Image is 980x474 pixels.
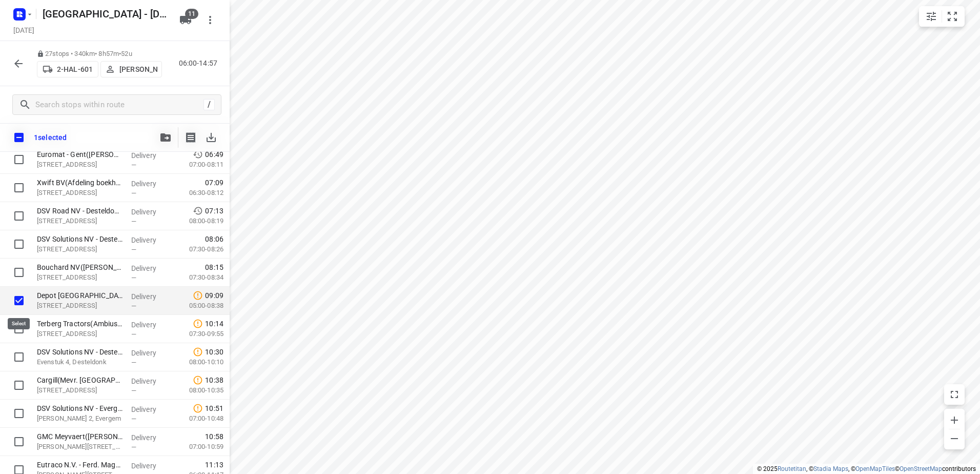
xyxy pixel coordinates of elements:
a: Stadia Maps [813,465,848,472]
span: 11:13 [205,460,223,470]
p: [PERSON_NAME] [119,65,157,73]
p: Depot België(Depot België) [37,290,123,301]
p: 08:00-08:19 [173,216,223,226]
p: Delori-Maeslaan 2, Evergem [37,413,123,424]
button: More [200,10,220,30]
p: 05:00-08:38 [173,301,223,311]
svg: Late [193,403,203,413]
span: 08:15 [205,262,223,272]
svg: Late [193,375,203,385]
p: 07:30-09:55 [173,329,223,339]
svg: Late [193,290,203,301]
span: — [131,189,136,197]
span: — [131,330,136,338]
span: Select [9,262,29,283]
p: Delivery [131,235,169,245]
span: — [131,246,136,253]
p: 06:30-08:12 [173,188,223,198]
p: GMC Meyvaert(Vicky van de Walle) [37,431,123,442]
p: 07:00-10:48 [173,413,223,424]
span: Select [9,375,29,396]
p: Cargill(Mevr. Bruneel (Cargill)) [37,375,123,385]
input: Search stops within route [35,97,203,113]
a: OpenMapTiles [855,465,895,472]
p: Delivery [131,461,169,471]
span: 08:06 [205,234,223,244]
span: Select [9,206,29,226]
li: © 2025 , © , © © contributors [757,465,976,472]
p: [STREET_ADDRESS] [37,160,123,170]
span: — [131,387,136,394]
button: [PERSON_NAME] [100,61,162,77]
svg: Early [193,206,203,216]
svg: Late [193,319,203,329]
p: DSV Solutions NV - Desteldonk - Evenstuk(Patrick De Neef) [37,347,123,357]
p: [STREET_ADDRESS] [37,216,123,226]
div: small contained button group [919,6,965,27]
span: — [131,443,136,451]
span: — [131,218,136,225]
p: Delivery [131,348,169,358]
p: 07:00-10:59 [173,442,223,452]
p: DSV Solutions NV - Evergem(Delilah Verleye) [37,403,123,413]
p: Belgicastraat 8, Desteldonk [37,329,123,339]
p: Delivery [131,263,169,273]
p: [STREET_ADDRESS] [37,188,123,198]
span: 06:49 [205,149,223,160]
p: Delivery [131,179,169,189]
p: Delivery [131,404,169,414]
span: 11 [185,9,198,19]
span: 52u [121,50,132,57]
span: 07:09 [205,177,223,188]
p: Eutraco N.V. - Ferd. Magellaan(Bert Jaspers) [37,460,123,470]
p: 07:30-08:34 [173,272,223,283]
svg: Late [193,347,203,357]
span: Select [9,347,29,367]
span: — [131,415,136,423]
span: Select [9,149,29,170]
p: Delivery [131,376,169,386]
span: — [131,302,136,310]
p: Delivery [131,432,169,443]
p: 08:00-10:35 [173,385,223,396]
span: 09:09 [205,290,223,301]
p: Bouchard NV(Joyce Van den Hemel) [37,262,123,272]
span: 07:13 [205,206,223,216]
p: Delivery [131,150,169,161]
p: Delivery [131,320,169,330]
span: — [131,161,136,169]
div: / [203,99,215,110]
p: DSV Road NV - Desteldonk(Ronald de Donder / Tania Desmet) [37,206,123,216]
p: Evenstuk 4, Desteldonk [37,357,123,367]
p: 27 stops • 340km • 8h57m [37,49,162,59]
p: 07:00-08:11 [173,160,223,170]
p: Euromat - Gent(Dominique Lievens) [37,149,123,160]
span: 10:30 [205,347,223,357]
h5: [GEOGRAPHIC_DATA] - [DATE] [38,6,171,22]
span: 10:51 [205,403,223,413]
p: Xwift BV(Afdeling boekhouding) [37,177,123,188]
p: Delivery [131,207,169,217]
p: Eddastraat 21, Desteldonk [37,244,123,254]
span: Select [9,403,29,424]
p: 2-HAL-601 [57,65,93,73]
span: — [131,274,136,282]
svg: Early [193,149,203,160]
span: • [119,50,121,57]
span: 10:58 [205,431,223,442]
p: 06:00-14:57 [179,58,221,69]
button: 11 [175,10,196,30]
span: Select [9,177,29,198]
p: 07:30-08:26 [173,244,223,254]
p: Terberg Tractors(Ambius - België) [37,319,123,329]
span: Download stops [201,127,221,148]
p: [STREET_ADDRESS] [37,301,123,311]
span: Select [9,234,29,254]
span: Select [9,431,29,452]
button: Fit zoom [942,6,963,27]
p: [STREET_ADDRESS] [37,272,123,283]
p: Moervaartkaai 1, Desteldonk [37,385,123,396]
button: 2-HAL-601 [37,61,98,77]
p: Baron van Loolaan 10, Evergem [37,442,123,452]
a: Routetitan [778,465,806,472]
